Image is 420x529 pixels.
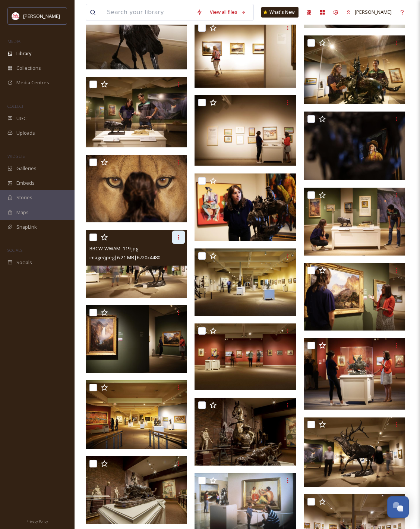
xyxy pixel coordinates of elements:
[86,456,187,524] img: Proctor (23).jpg
[16,129,35,137] span: Uploads
[86,77,187,147] img: BBCW-WWAM_146.jpg
[195,21,296,88] img: BBCW-WWAM_131.jpg
[16,209,29,216] span: Maps
[7,247,22,253] span: SOCIALS
[26,519,48,524] span: Privacy Policy
[16,165,37,172] span: Galleries
[16,194,32,201] span: Stories
[89,245,138,252] span: BBCW-WWAM_119.jpg
[304,35,405,104] img: BBCW-WWAM_148.jpg
[195,398,296,465] img: Proctor (5).jpg
[195,323,296,390] img: BBCW-WWAM_059.jpg
[261,7,299,18] a: What's New
[86,155,187,222] img: BBCW-WWAM_135.jpg
[86,305,187,372] img: BBCW-WWAM_116.jpg
[16,65,41,72] span: Collections
[103,4,193,21] input: Search your library
[304,263,405,331] img: BBCW-WWAM_117.jpg
[195,95,296,166] img: BBCW-WWAM_118.jpg
[304,188,405,255] img: BBCW-WWAM_125.jpg
[7,38,20,44] span: MEDIA
[7,103,23,109] span: COLLECT
[16,179,35,187] span: Embeds
[86,380,187,449] img: BBCW-WWAM_063.jpg
[89,254,160,261] span: image/jpeg | 6.21 MB | 6720 x 4480
[16,223,37,231] span: SnapLink
[304,112,405,180] img: BBCW-WWAM_136.jpg
[355,9,392,15] span: [PERSON_NAME]
[12,12,19,20] img: images%20(1).png
[195,173,296,241] img: BBCW-WWAM_115.jpg
[26,516,48,525] a: Privacy Policy
[195,248,296,316] img: BBCW-WWAM_061.jpg
[304,417,405,487] img: BBCW-WWAM_060.jpg
[16,259,32,266] span: Socials
[387,496,409,518] button: Open Chat
[7,153,25,159] span: WIDGETS
[16,115,26,122] span: UGC
[342,5,395,19] a: [PERSON_NAME]
[16,79,49,86] span: Media Centres
[23,13,60,19] span: [PERSON_NAME]
[304,338,405,410] img: BBCW-WWAM_114.jpg
[16,50,31,57] span: Library
[206,5,250,19] a: View all files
